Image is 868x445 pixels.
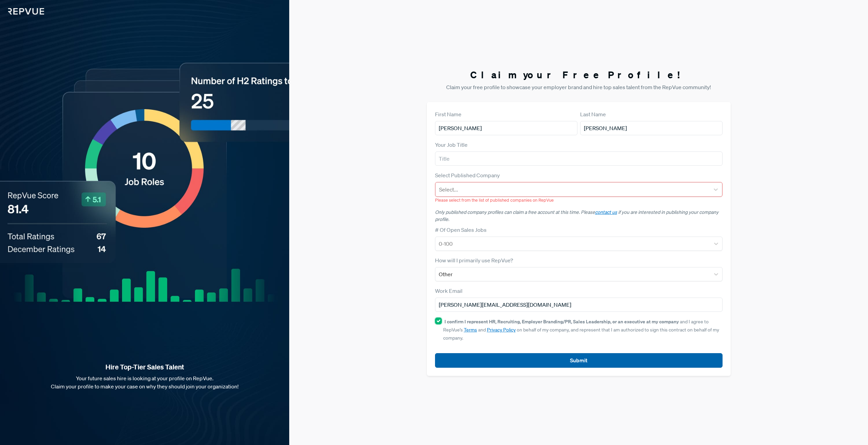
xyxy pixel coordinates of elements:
label: # Of Open Sales Jobs [435,226,487,234]
input: Email [435,298,723,312]
button: Submit [435,353,723,368]
p: Claim your free profile to showcase your employer brand and hire top sales talent from the RepVue... [427,83,731,91]
label: How will I primarily use RepVue? [435,256,513,264]
p: Your future sales hire is looking at your profile on RepVue. Claim your profile to make your case... [11,374,278,390]
label: Work Email [435,287,462,295]
label: Select Published Company [435,171,500,179]
a: contact us [595,209,617,215]
input: First Name [435,121,577,135]
strong: Hire Top-Tier Sales Talent [11,363,278,371]
p: Please select from the list of published companies on RepVue [435,197,723,203]
strong: I confirm I represent HR, Recruiting, Employer Branding/PR, Sales Leadership, or an executive at ... [445,318,679,325]
a: Privacy Policy [487,327,516,333]
label: Your Job Title [435,141,468,149]
label: First Name [435,110,461,118]
input: Last Name [580,121,723,135]
p: Only published company profiles can claim a free account at this time. Please if you are interest... [435,209,723,223]
h3: Claim your Free Profile! [427,69,731,81]
input: Title [435,151,723,166]
a: Terms [464,327,477,333]
span: and I agree to RepVue’s and on behalf of my company, and represent that I am authorized to sign t... [443,319,719,341]
label: Last Name [580,110,606,118]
